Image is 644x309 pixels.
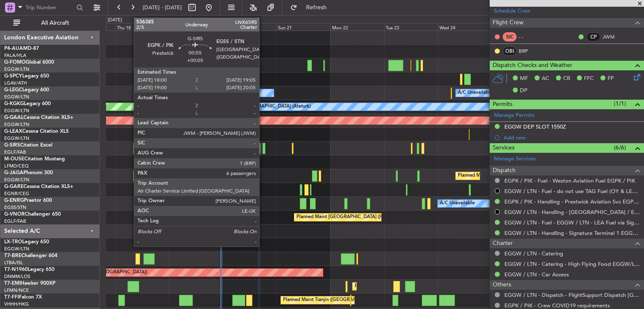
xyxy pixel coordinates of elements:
a: LGAV/ATH [4,80,27,86]
a: EGGW/LTN [4,121,29,128]
a: EGGW / LTN - Handling - [GEOGRAPHIC_DATA] / EGLF / FAB [504,209,640,216]
a: LFMN/NCE [4,287,29,294]
span: Services [493,143,514,153]
div: Sun 21 [276,23,330,31]
div: Planned Maint [GEOGRAPHIC_DATA] ([GEOGRAPHIC_DATA]) [296,211,428,224]
div: EGGW DEP SLOT 1550Z [504,123,566,130]
span: Flight Crew [493,18,524,28]
span: Permits [493,100,512,109]
a: EGPK / PIK - Fuel - Weston Aviation Fuel EGPK / PIK [504,177,635,184]
a: G-GARECessna Citation XLS+ [4,184,73,189]
div: Wed 24 [438,23,491,31]
a: EGLF/FAB [4,149,26,155]
span: G-GAAL [4,115,23,120]
span: G-ENRG [4,198,24,203]
a: Manage Permits [494,111,535,120]
a: G-LEGCLegacy 600 [4,88,49,93]
a: Manage Services [494,155,536,163]
a: VHHH/HKG [4,301,29,307]
a: EGNR/CEG [4,191,29,197]
a: T7-FFIFalcon 7X [4,295,42,300]
span: FFC [584,75,594,83]
div: [DATE] [108,17,122,24]
a: FALA/HLA [4,52,26,59]
div: Add new [504,134,640,141]
span: [DATE] - [DATE] [143,4,182,11]
span: G-LEGC [4,88,22,93]
a: LX-TROLegacy 650 [4,239,49,245]
a: Schedule Crew [494,7,530,15]
a: G-ENRGPraetor 600 [4,198,52,203]
div: A/C Unavailable [171,87,206,99]
a: T7-EMIHawker 900XP [4,281,55,286]
div: Planned Maint [GEOGRAPHIC_DATA] [355,280,435,293]
span: G-FOMO [4,60,26,65]
a: P4-AUAMD-87 [4,46,39,51]
a: EGGW / LTN - Catering [504,250,563,257]
input: Trip Number [26,1,74,14]
a: G-JAGAPhenom 300 [4,170,53,175]
a: T7-N1960Legacy 650 [4,267,55,272]
a: EGGW / LTN - Car Access [504,271,569,278]
span: G-SPCY [4,74,22,79]
span: T7-EMI [4,281,21,286]
a: EGGW/LTN [4,135,29,142]
span: DP [520,87,527,95]
a: G-LEAXCessna Citation XLS [4,129,69,134]
a: EGGW / LTN - Dispatch - FlightSupport Dispatch [GEOGRAPHIC_DATA] [504,291,640,299]
span: G-KGKG [4,101,24,106]
span: T7-FFI [4,295,19,300]
a: BRP [519,47,538,55]
a: M-OUSECitation Mustang [4,157,65,162]
div: A/C Unavailable [GEOGRAPHIC_DATA] ([GEOGRAPHIC_DATA]) [458,87,594,99]
div: Thu 18 [115,23,169,31]
span: M-OUSE [4,157,24,162]
span: T7-N1960 [4,267,28,272]
a: DNMM/LOS [4,273,30,280]
div: Unplanned Maint [GEOGRAPHIC_DATA] ([GEOGRAPHIC_DATA]) [203,142,341,154]
span: Dispatch [493,166,516,175]
a: EGGW/LTN [4,108,29,114]
div: - - [519,33,538,41]
a: LFMD/CEQ [4,163,29,169]
div: OBI [503,46,517,56]
span: MF [520,75,528,83]
span: Dispatch Checks and Weather [493,61,572,70]
a: G-SIRSCitation Excel [4,143,52,148]
span: (6/6) [614,143,626,152]
a: EGGW/LTN [4,246,29,252]
a: G-GAALCessna Citation XLS+ [4,115,73,120]
a: JWM [602,33,621,41]
span: G-JAGA [4,170,23,175]
div: A/C Unavailable [GEOGRAPHIC_DATA] (Ataturk) [207,100,311,113]
a: G-SPCYLegacy 650 [4,74,49,79]
span: P4-AUA [4,46,23,51]
a: EGSS/STN [4,204,26,211]
span: All Aircraft [22,20,88,26]
div: Mon 22 [330,23,384,31]
button: All Aircraft [9,16,91,30]
span: CR [563,75,570,83]
span: G-VNOR [4,212,25,217]
div: Fri 19 [169,23,223,31]
span: FP [608,75,614,83]
span: Refresh [299,5,334,10]
a: EGGW/LTN [4,66,29,72]
a: EGGW / LTN - Fuel - EGGW / LTN - LEA Fuel via Signature in EGGW [504,219,640,226]
a: EGGW / LTN - Catering - High Flying Food EGGW/LTN [504,260,640,268]
div: Planned Maint [GEOGRAPHIC_DATA] ([GEOGRAPHIC_DATA]) [458,170,590,182]
div: A/C Unavailable [440,197,475,210]
span: Charter [493,239,513,248]
div: Sat 20 [223,23,276,31]
span: G-SIRS [4,143,20,148]
span: AC [542,75,549,83]
a: G-KGKGLegacy 600 [4,101,51,106]
span: T7-BRE [4,253,21,258]
div: Planned Maint Tianjin ([GEOGRAPHIC_DATA]) [283,294,381,306]
a: EGGW / LTN - Handling - Signature Terminal 1 EGGW / LTN [504,229,640,237]
a: G-VNORChallenger 650 [4,212,61,217]
span: G-GARE [4,184,23,189]
a: G-FOMOGlobal 6000 [4,60,54,65]
a: EGGW / LTN - Fuel - do not use TAG Fuel (OY & LEA only) EGLF / FAB [504,188,640,195]
span: LX-TRO [4,239,22,245]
